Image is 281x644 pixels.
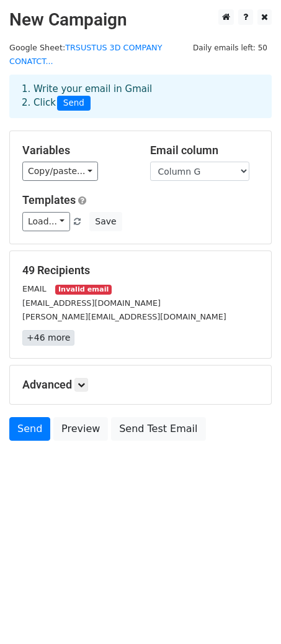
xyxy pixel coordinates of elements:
a: Send Test Email [111,417,205,441]
small: Invalid email [55,285,111,295]
small: EMAIL [22,284,47,293]
span: Send [57,96,91,111]
a: Load... [22,212,70,231]
div: 1. Write your email in Gmail 2. Click [12,82,269,111]
span: Daily emails left: 50 [189,41,272,55]
a: Daily emails left: 50 [189,43,272,52]
iframe: Chat Widget [219,584,281,644]
a: +46 more [22,330,74,346]
a: Templates [22,193,76,206]
small: [EMAIL_ADDRESS][DOMAIN_NAME] [22,298,161,308]
button: Save [89,212,122,231]
small: Google Sheet: [9,43,162,67]
h5: Advanced [22,378,259,392]
a: Preview [53,417,108,441]
h2: New Campaign [9,9,272,30]
h5: 49 Recipients [22,264,259,277]
small: [PERSON_NAME][EMAIL_ADDRESS][DOMAIN_NAME] [22,312,226,321]
h5: Email column [150,144,259,157]
a: TRSUSTUS 3D COMPANY CONATCT... [9,43,162,67]
a: Copy/paste... [22,162,98,181]
h5: Variables [22,144,132,157]
a: Send [9,417,50,441]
